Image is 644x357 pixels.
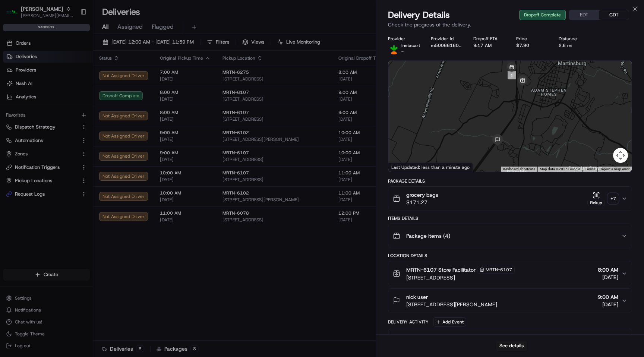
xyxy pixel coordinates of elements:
p: Check the progress of the delivery. [388,21,632,28]
div: Items Details [388,215,632,221]
a: Open this area in Google Maps (opens a new window) [390,162,415,172]
div: Provider [388,36,419,42]
span: MRTN-6107 Store Facilitator [406,266,476,274]
span: [DATE] [598,301,618,308]
button: m500661609 [431,42,462,48]
div: Last Updated: less than a minute ago [388,162,473,172]
span: Pylon [74,126,90,132]
div: Delivery Activity [388,319,429,325]
div: + 7 [608,193,618,204]
a: 💻API Documentation [60,105,123,119]
span: [STREET_ADDRESS] [406,274,515,281]
button: grocery bags$171.27Pickup+7 [388,187,632,211]
div: Price [516,36,547,42]
button: Keyboard shortcuts [503,167,535,172]
span: Instacart [401,42,420,48]
button: See details [496,341,527,351]
span: $171.27 [406,199,438,206]
button: MRTN-6107 Store FacilitatorMRTN-6107[STREET_ADDRESS]8:00 AM[DATE] [388,261,632,286]
div: Distance [559,36,590,42]
a: Powered byPylon [53,126,90,132]
a: 📗Knowledge Base [4,105,60,119]
span: 8:00 AM [598,266,618,274]
span: Package Items ( 4 ) [406,232,450,240]
span: Delivery Details [388,9,450,21]
span: Knowledge Base [15,108,57,116]
div: Location Details [388,253,632,259]
span: [DATE] [598,274,618,281]
a: Terms (opens in new tab) [585,167,595,171]
div: 💻 [63,109,69,115]
button: Package Items (4) [388,224,632,248]
div: 2.6 mi [559,42,590,48]
img: 1736555255976-a54dd68f-1ca7-489b-9aae-adbdc363a1c4 [7,71,21,85]
input: Clear [19,48,123,56]
span: [STREET_ADDRESS][PERSON_NAME] [406,301,497,308]
button: nick user[STREET_ADDRESS][PERSON_NAME]9:00 AM[DATE] [388,289,632,313]
div: Dropoff ETA [473,36,504,42]
img: Google [390,162,415,172]
span: API Documentation [70,108,120,116]
button: Map camera controls [613,148,628,163]
span: MRTN-6107 [486,267,512,273]
div: $7.90 [516,42,547,48]
span: grocery bags [406,191,438,199]
div: Start new chat [25,71,122,79]
button: Add Event [433,317,466,326]
button: Pickup [587,192,605,206]
p: Welcome 👋 [7,30,136,42]
button: Start new chat [127,73,136,82]
img: Nash [7,7,22,22]
div: We're available if you need us! [25,79,94,85]
div: 📗 [7,109,13,115]
span: - [401,48,404,54]
button: Pickup+7 [587,192,618,206]
div: Package Details [388,178,632,184]
div: Provider Id [431,36,462,42]
a: Report a map error [600,167,629,171]
span: 9:00 AM [598,293,618,301]
span: Map data ©2025 Google [540,167,580,171]
div: Pickup [587,200,605,206]
span: nick user [406,293,428,301]
div: 9:17 AM [473,42,504,48]
img: instacart_logo.png [388,42,400,54]
div: 1 [508,71,516,79]
button: CDT [599,10,629,20]
button: EDT [569,10,599,20]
